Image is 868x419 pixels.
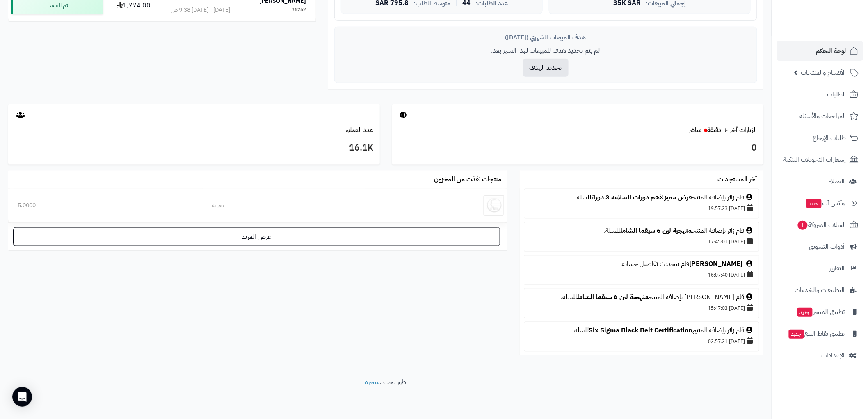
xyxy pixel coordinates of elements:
h3: 16.1K [14,141,374,155]
a: متجرة [365,378,380,387]
img: تجربة [484,195,504,216]
span: الطلبات [827,89,846,100]
span: السلات المتروكة [797,219,846,231]
a: طلبات الإرجاع [777,128,863,148]
span: التطبيقات والخدمات [795,284,845,296]
span: جديد [806,199,822,208]
div: [DATE] 16:07:40 [528,269,755,281]
span: تطبيق نقاط البيع [788,328,845,339]
div: قام زائر بإضافة المنتج للسلة. [528,326,755,336]
span: العملاء [829,176,845,187]
a: أدوات التسويق [777,237,863,256]
a: Six Sigma Black Belt Certification [589,326,692,336]
span: جديد [797,308,813,317]
a: تطبيق المتجرجديد [777,302,863,322]
div: قام [PERSON_NAME] بإضافة المنتج للسلة. [528,293,755,302]
span: تطبيق المتجر [797,306,845,318]
div: تجربة [212,201,355,210]
h3: منتجات نفذت من المخزون [434,176,501,183]
div: [DATE] - [DATE] 9:38 ص [171,6,230,14]
div: قام بتحديث تفاصيل حسابه. [528,260,755,269]
span: وآتس آب [806,197,845,209]
div: هدف المبيعات الشهري ([DATE]) [341,33,751,42]
span: المراجعات والأسئلة [800,110,846,122]
a: المراجعات والأسئلة [777,106,863,126]
span: التقارير [829,263,845,274]
a: التقارير [777,259,863,278]
span: 1 [798,221,808,230]
a: العملاء [777,172,863,191]
div: 5.0000 [18,201,193,210]
a: منهجية لين 6 سيقما الشامل [620,226,692,236]
p: لم يتم تحديد هدف للمبيعات لهذا الشهر بعد. [341,46,751,55]
a: وآتس آبجديد [777,193,863,213]
a: منهجية لين 6 سيقما الشامل [577,293,649,302]
a: الإعدادات [777,346,863,365]
small: مباشر [689,125,702,135]
span: أدوات التسويق [809,241,845,252]
a: عرض مميز لأهم دورات السلامة 3 دورات [592,193,692,203]
span: الأقسام والمنتجات [801,67,846,78]
div: #6252 [292,6,306,14]
a: التطبيقات والخدمات [777,280,863,300]
h3: آخر المستجدات [718,176,757,183]
button: تحديد الهدف [523,59,569,77]
a: الطلبات [777,85,863,104]
div: [DATE] 02:57:21 [528,336,755,347]
div: [DATE] 15:47:03 [528,302,755,314]
div: Open Intercom Messenger [12,387,32,407]
a: عرض المزيد [13,227,500,246]
a: عدد العملاء [346,125,374,135]
div: قام زائر بإضافة المنتج للسلة. [528,193,755,203]
a: السلات المتروكة1 [777,215,863,235]
div: [DATE] 19:57:23 [528,203,755,214]
a: إشعارات التحويلات البنكية [777,150,863,169]
a: تطبيق نقاط البيعجديد [777,324,863,343]
span: طلبات الإرجاع [813,132,846,144]
a: [PERSON_NAME] [689,259,742,269]
span: الإعدادات [822,350,845,361]
div: قام زائر بإضافة المنتج للسلة. [528,227,755,236]
h3: 0 [398,141,758,155]
a: الزيارات آخر ٦٠ دقيقةمباشر [689,125,757,135]
span: لوحة التحكم [816,45,846,57]
img: logo-2.png [812,22,860,39]
a: لوحة التحكم [777,41,863,61]
div: [DATE] 17:45:01 [528,236,755,247]
span: إشعارات التحويلات البنكية [784,154,846,165]
span: جديد [789,330,804,339]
